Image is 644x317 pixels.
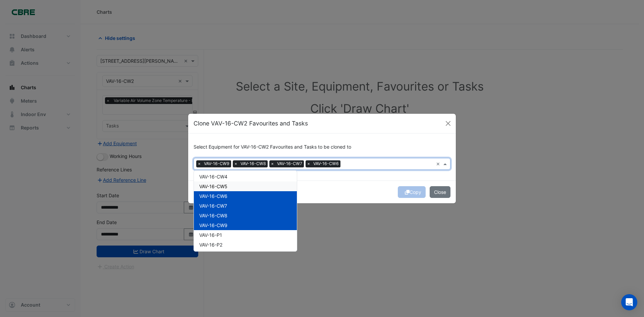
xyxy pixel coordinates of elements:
h6: Select Equipment for VAV-16-CW2 Favourites and Tasks to be cloned to [194,144,450,150]
span: × [196,160,202,167]
span: VAV-16-CW7 [199,203,227,209]
span: VAV-16-CW4 [199,174,227,179]
span: × [306,160,312,167]
span: VAV-16-P2 [199,242,222,248]
button: Close [443,118,453,128]
span: VAV-16-CW8 [239,160,268,167]
span: VAV-16-CW5 [199,183,227,189]
span: VAV-16-CW9 [202,160,231,167]
h5: Clone VAV-16-CW2 Favourites and Tasks [194,119,308,128]
span: × [269,160,275,167]
span: VAV-16-CW6 [312,160,340,167]
span: VAV-16-CW6 [199,193,227,199]
span: VAV-16-CW9 [199,222,227,228]
div: Options List [194,171,297,251]
div: Open Intercom Messenger [621,294,637,310]
span: × [233,160,239,167]
span: VAV-16-P1 [199,232,222,238]
span: VAV-16-CW8 [199,213,227,218]
span: VAV-16-CW7 [275,160,304,167]
span: Clear [436,160,442,167]
button: Close [430,186,450,198]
